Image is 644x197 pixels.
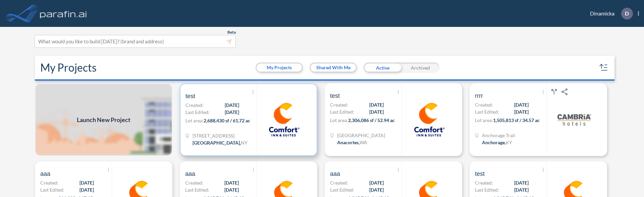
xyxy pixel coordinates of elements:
[475,108,499,115] span: Last Edited:
[40,170,50,178] span: aaa
[580,8,639,19] div: Dinamicka
[204,118,250,123] span: 2,688,430 sf / 61.72 ac
[369,179,384,186] span: [DATE]
[413,103,446,136] img: logo
[79,186,94,193] span: [DATE]
[225,109,239,116] span: [DATE]
[330,186,354,193] span: Last Edited:
[257,64,302,72] button: My Projects
[482,132,515,139] span: Anchorage Trail
[185,102,204,109] span: Created:
[337,140,360,145] span: Anacortes ,
[224,186,239,193] span: [DATE]
[506,140,512,145] span: KY
[360,140,367,145] span: WA
[224,179,239,186] span: [DATE]
[185,186,209,193] span: Last Edited:
[348,117,395,123] span: 2,306,086 sf / 52.94 ac
[337,139,367,146] div: Anacortes, WA
[35,83,172,156] img: add
[193,132,248,139] span: 293 Benedict Ave
[475,101,493,108] span: Created:
[369,101,384,108] span: [DATE]
[482,140,506,145] span: Anchorage ,
[337,132,385,139] span: Anacortes Ferry Terminal
[40,186,64,193] span: Last Edited:
[185,118,204,123] span: Lot area:
[77,115,130,124] span: Launch New Project
[330,179,348,186] span: Created:
[557,103,591,136] img: logo
[514,108,529,115] span: [DATE]
[40,179,58,186] span: Created:
[185,179,203,186] span: Created:
[193,140,241,146] span: [GEOGRAPHIC_DATA] ,
[475,117,493,123] span: Lot area:
[330,117,348,123] span: Lot area:
[185,170,195,178] span: aaa
[598,62,609,73] button: sort
[330,101,348,108] span: Created:
[514,101,529,108] span: [DATE]
[185,92,195,100] span: test
[475,92,483,100] span: rrrr
[330,170,340,178] span: aaa
[514,179,529,186] span: [DATE]
[35,83,172,156] a: Launch New Project
[330,108,354,115] span: Last Edited:
[475,186,499,193] span: Last Edited:
[185,109,210,116] span: Last Edited:
[227,30,236,35] span: Beta
[79,179,94,186] span: [DATE]
[241,140,248,146] span: NY
[39,7,88,20] img: logo
[311,64,356,72] button: Shared With Me
[625,10,629,16] p: D
[369,108,384,115] span: [DATE]
[514,186,529,193] span: [DATE]
[369,186,384,193] span: [DATE]
[364,63,401,73] div: Active
[475,170,485,178] span: test
[401,63,439,73] div: Archived
[330,92,340,100] span: test
[225,102,239,109] span: [DATE]
[493,117,540,123] span: 1,505,813 sf / 34.57 ac
[475,179,493,186] span: Created:
[267,103,301,136] img: logo
[193,139,248,146] div: Tarrytown, NY
[482,139,512,146] div: Anchorage, KY
[40,61,97,74] h2: My Projects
